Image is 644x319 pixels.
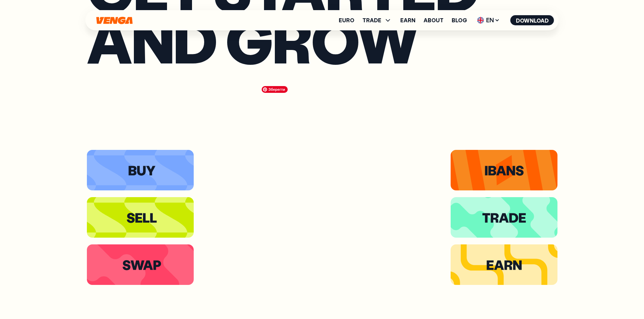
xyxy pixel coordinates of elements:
a: Earn [400,18,415,23]
a: About [424,18,444,23]
span: EN [475,15,502,26]
svg: Home [96,17,134,24]
span: Зберегти [262,86,288,93]
span: TRADE [362,16,392,24]
a: Blog [452,18,467,23]
span: TRADE [362,18,381,23]
a: Euro [339,18,354,23]
button: Download [510,15,554,25]
img: flag-uk [477,17,484,24]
